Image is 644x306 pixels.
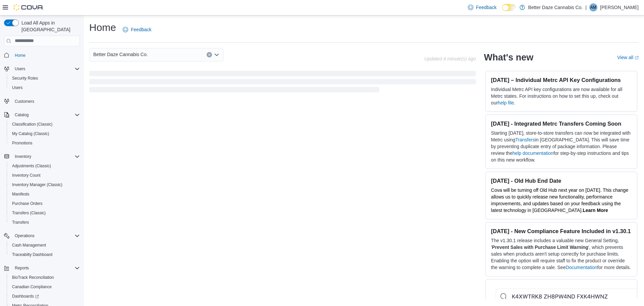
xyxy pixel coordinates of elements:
[12,152,34,161] button: Inventory
[1,152,83,161] button: Inventory
[7,120,83,129] button: Classification (Classic)
[12,264,32,272] button: Reports
[9,190,80,198] span: Manifests
[15,66,25,72] span: Users
[131,26,151,33] span: Feedback
[12,191,29,197] span: Manifests
[7,292,83,301] a: Dashboards
[585,3,587,11] p: |
[7,208,83,218] button: Transfers (Classic)
[12,252,52,257] span: Traceabilty Dashboard
[491,77,632,83] h3: [DATE] – Individual Metrc API Key Configurations
[9,171,80,179] span: Inventory Count
[9,251,80,259] span: Traceabilty Dashboard
[12,76,38,81] span: Security Roles
[12,201,43,206] span: Purchase Orders
[207,52,212,57] button: Clear input
[9,74,41,82] a: Security Roles
[9,292,80,300] span: Dashboards
[1,110,83,120] button: Catalog
[89,72,476,94] span: Loading
[491,86,632,106] p: Individual Metrc API key configurations are now available for all Metrc states. For instructions ...
[9,84,25,92] a: Users
[12,232,80,240] span: Operations
[9,139,35,147] a: Promotions
[9,74,80,82] span: Security Roles
[424,56,476,61] p: Updated 4 minute(s) ago
[12,210,46,216] span: Transfers (Classic)
[7,171,83,180] button: Inventory Count
[7,138,83,148] button: Promotions
[89,21,116,34] h1: Home
[515,137,535,142] a: Transfers
[9,209,48,217] a: Transfers (Classic)
[7,74,83,83] button: Security Roles
[617,55,639,60] a: View allExternal link
[120,23,154,36] a: Feedback
[9,162,80,170] span: Adjustments (Classic)
[9,190,32,198] a: Manifests
[1,96,83,106] button: Customers
[1,64,83,74] button: Users
[12,284,52,290] span: Canadian Compliance
[1,263,83,273] button: Reports
[1,231,83,241] button: Operations
[491,130,632,163] p: Starting [DATE], store-to-store transfers can now be integrated with Metrc using in [GEOGRAPHIC_D...
[93,50,148,58] span: Better Daze Cannabis Co.
[491,120,632,127] h3: [DATE] - Integrated Metrc Transfers Coming Soon
[15,99,34,104] span: Customers
[7,129,83,138] button: My Catalog (Classic)
[9,273,80,281] span: BioTrack Reconciliation
[491,237,632,271] p: The v1.30.1 release includes a valuable new General Setting, ' ', which prevents sales when produ...
[13,4,44,11] img: Cova
[600,3,639,11] p: [PERSON_NAME]
[9,130,80,138] span: My Catalog (Classic)
[19,19,80,33] span: Load All Apps in [GEOGRAPHIC_DATA]
[12,264,80,272] span: Reports
[7,250,83,259] button: Traceabilty Dashboard
[583,208,608,213] a: Learn More
[12,182,62,187] span: Inventory Manager (Classic)
[15,53,25,58] span: Home
[1,50,83,60] button: Home
[9,120,55,128] a: Classification (Classic)
[9,283,54,291] a: Canadian Compliance
[12,51,80,59] span: Home
[12,173,41,178] span: Inventory Count
[9,130,52,138] a: My Catalog (Classic)
[9,241,49,249] a: Cash Management
[12,232,37,240] button: Operations
[502,4,516,11] input: Dark Mode
[9,200,45,208] a: Purchase Orders
[12,275,54,280] span: BioTrack Reconciliation
[15,112,29,118] span: Catalog
[7,189,83,199] button: Manifests
[9,273,57,281] a: BioTrack Reconciliation
[12,122,53,127] span: Classification (Classic)
[7,180,83,189] button: Inventory Manager (Classic)
[566,265,597,270] a: Documentation
[9,139,80,147] span: Promotions
[9,171,43,179] a: Inventory Count
[513,150,553,156] a: help documentation
[12,294,39,299] span: Dashboards
[7,199,83,208] button: Purchase Orders
[12,65,80,73] span: Users
[7,273,83,282] button: BioTrack Reconciliation
[9,162,54,170] a: Adjustments (Classic)
[590,3,596,11] span: AM
[491,228,632,234] h3: [DATE] - New Compliance Feature Included in v1.30.1
[12,131,49,136] span: My Catalog (Classic)
[9,209,80,217] span: Transfers (Classic)
[7,83,83,92] button: Users
[9,181,80,189] span: Inventory Manager (Classic)
[15,233,35,238] span: Operations
[491,187,628,213] span: Cova will be turning off Old Hub next year on [DATE]. This change allows us to quickly release ne...
[12,97,80,105] span: Customers
[9,292,42,300] a: Dashboards
[15,265,29,271] span: Reports
[492,245,588,250] strong: Prevent Sales with Purchase Limit Warning
[589,3,597,11] div: Andy Moreno
[12,111,80,119] span: Catalog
